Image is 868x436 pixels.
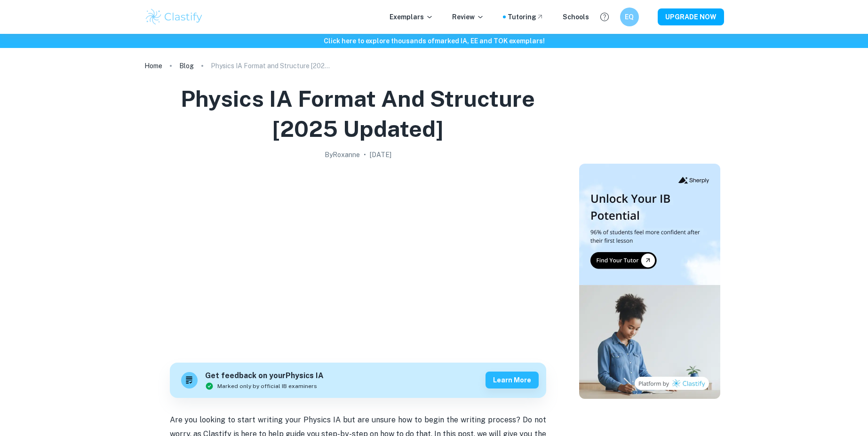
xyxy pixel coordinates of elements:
[170,363,546,398] a: Get feedback on yourPhysics IAMarked only by official IB examinersLearn more
[370,150,391,160] h2: [DATE]
[658,8,724,25] button: UPGRADE NOW
[205,370,324,382] h6: Get feedback on your Physics IA
[597,9,613,25] button: Help and Feedback
[2,36,866,46] h6: Click here to explore thousands of marked IA, EE and TOK exemplars !
[170,164,546,352] img: Physics IA Format and Structure [2025 updated] cover image
[217,382,317,390] span: Marked only by official IB examiners
[325,150,360,160] h2: By Roxanne
[211,61,333,71] p: Physics IA Format and Structure [2025 updated]
[364,150,366,160] p: •
[179,59,194,72] a: Blog
[144,59,162,72] a: Home
[486,372,539,388] button: Learn more
[563,12,589,22] a: Schools
[390,12,433,22] p: Exemplars
[620,8,639,26] button: EQ
[148,84,568,144] h1: Physics IA Format and Structure [2025 updated]
[144,8,204,26] img: Clastify logo
[508,12,544,22] a: Tutoring
[579,164,720,399] img: Thumbnail
[624,12,635,22] h6: EQ
[452,12,484,22] p: Review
